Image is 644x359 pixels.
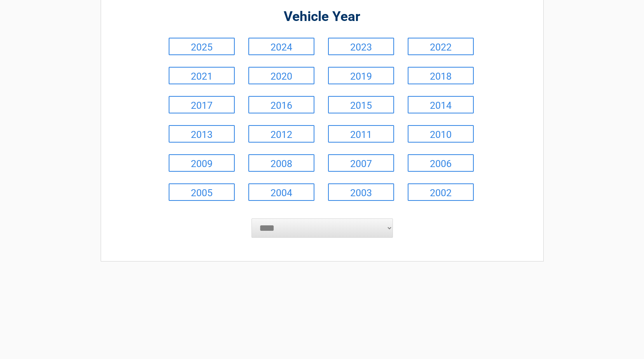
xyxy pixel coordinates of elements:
a: 2022 [408,38,474,55]
a: 2023 [328,38,394,55]
a: 2009 [169,154,235,172]
a: 2024 [248,38,314,55]
a: 2015 [328,96,394,113]
a: 2013 [169,125,235,143]
a: 2016 [248,96,314,113]
a: 2010 [408,125,474,143]
a: 2021 [169,67,235,84]
a: 2025 [169,38,235,55]
a: 2005 [169,183,235,201]
a: 2019 [328,67,394,84]
a: 2007 [328,154,394,172]
a: 2018 [408,67,474,84]
a: 2012 [248,125,314,143]
a: 2014 [408,96,474,113]
a: 2003 [328,183,394,201]
a: 2017 [169,96,235,113]
a: 2002 [408,183,474,201]
a: 2004 [248,183,314,201]
a: 2011 [328,125,394,143]
h2: Vehicle Year [167,8,478,26]
a: 2006 [408,154,474,172]
a: 2020 [248,67,314,84]
a: 2008 [248,154,314,172]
